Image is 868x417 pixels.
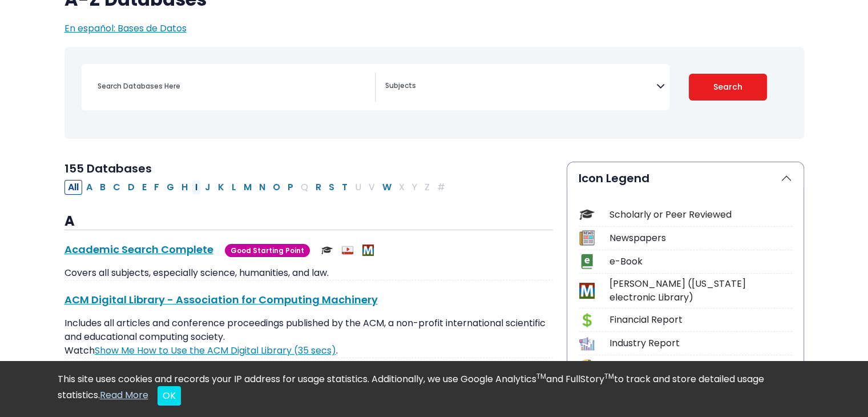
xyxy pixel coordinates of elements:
button: Filter Results N [256,180,269,195]
img: Icon e-Book [579,254,595,269]
div: Company Information [609,360,792,374]
button: Filter Results D [124,180,138,195]
nav: Search filters [64,47,804,139]
div: e-Book [609,255,792,268]
button: Filter Results G [163,180,177,195]
input: Search database by title or keyword [91,78,375,94]
button: Filter Results M [240,180,255,195]
button: Filter Results B [96,180,109,195]
div: Newspapers [609,231,792,245]
button: Filter Results E [139,180,150,195]
img: Icon Company Information [579,359,595,375]
h3: A [64,213,553,230]
img: Scholarly or Peer Reviewed [321,244,333,256]
div: [PERSON_NAME] ([US_STATE] electronic Library) [609,277,792,304]
sup: TM [604,371,614,381]
p: Includes all articles and conference proceedings published by the ACM, a non-profit international... [64,316,553,358]
button: Filter Results I [192,180,201,195]
a: En español: Bases de Datos [64,22,187,35]
button: Filter Results P [284,180,297,195]
button: Filter Results T [338,180,351,195]
button: Close [158,386,181,406]
div: This site uses cookies and records your IP address for usage statistics. Additionally, we use Goo... [58,372,811,406]
img: Icon Scholarly or Peer Reviewed [579,207,595,222]
a: ACM Digital Library - Association for Computing Machinery [64,292,378,307]
button: Filter Results R [312,180,325,195]
span: Good Starting Point [225,244,310,257]
button: Filter Results L [228,180,240,195]
img: MeL (Michigan electronic Library) [362,244,374,256]
img: Audio & Video [342,244,353,256]
button: Filter Results J [201,180,214,195]
button: Filter Results S [325,180,338,195]
div: Financial Report [609,313,792,327]
button: Filter Results C [110,180,124,195]
button: Filter Results F [151,180,163,195]
a: Read More [100,388,148,402]
img: Icon MeL (Michigan electronic Library) [579,283,595,298]
span: 155 Databases [64,161,152,177]
button: Filter Results H [178,180,191,195]
button: Submit for Search Results [689,74,767,101]
button: Filter Results O [269,180,284,195]
img: Icon Newspapers [579,230,595,246]
a: Link opens in new window [95,344,336,357]
div: Scholarly or Peer Reviewed [609,208,792,222]
button: Filter Results K [215,180,228,195]
button: Filter Results A [83,180,96,195]
div: Alpha-list to filter by first letter of database name [64,180,450,193]
img: Icon Financial Report [579,312,595,328]
a: Academic Search Complete [64,242,213,256]
img: Icon Industry Report [579,336,595,351]
button: Icon Legend [567,162,804,194]
button: All [64,180,82,195]
textarea: Search [385,82,656,91]
div: Industry Report [609,336,792,350]
p: Covers all subjects, especially science, humanities, and law. [64,266,553,280]
sup: TM [536,371,546,381]
button: Filter Results W [379,180,395,195]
